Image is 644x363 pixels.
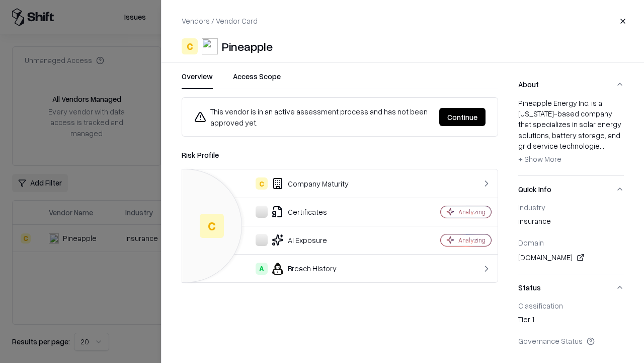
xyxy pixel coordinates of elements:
button: Continue [439,108,486,126]
div: C [182,38,198,54]
div: Industry [518,203,624,212]
div: [DOMAIN_NAME] [518,252,624,264]
span: ... [600,141,604,150]
div: Risk Profile [182,149,498,161]
div: Pineapple [222,38,273,54]
div: This vendor is in an active assessment process and has not been approved yet. [194,106,431,128]
div: About [518,98,624,175]
div: C [200,214,224,238]
img: Pineapple [202,38,218,54]
button: Status [518,274,624,301]
div: Quick Info [518,203,624,274]
div: Domain [518,238,624,247]
button: Quick Info [518,176,624,203]
div: AI Exposure [190,234,406,246]
div: C [256,177,268,190]
div: Governance Status [518,336,624,345]
div: insurance [518,216,624,230]
p: Vendors / Vendor Card [182,16,258,26]
div: Certificates [190,206,406,218]
div: Tier 1 [518,314,624,328]
span: + Show More [518,154,561,163]
button: Access Scope [233,71,281,89]
div: A [256,263,268,275]
div: Breach History [190,263,406,275]
div: Classification [518,301,624,310]
div: Analyzing [458,208,486,216]
button: + Show More [518,151,561,167]
div: Analyzing [458,236,486,245]
button: Overview [182,71,213,89]
button: About [518,71,624,98]
div: Pineapple Energy Inc. is a [US_STATE]-based company that specializes in solar energy solutions, b... [518,98,624,167]
div: Company Maturity [190,177,406,190]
